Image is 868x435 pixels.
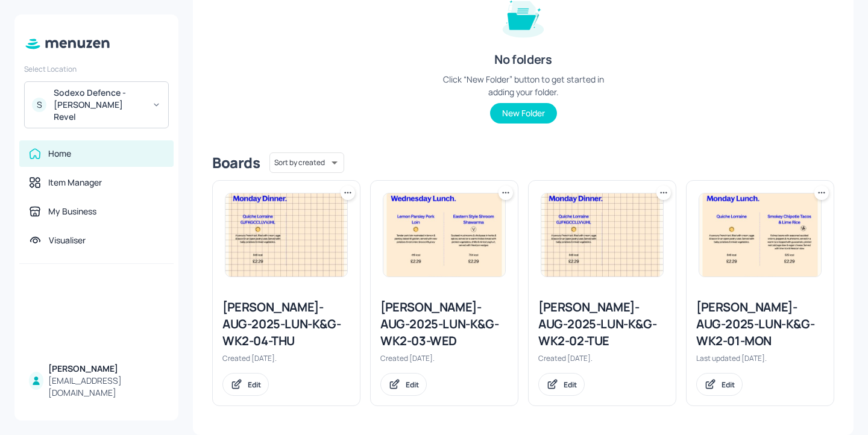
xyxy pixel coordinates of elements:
div: My Business [48,205,96,217]
div: Created [DATE]. [538,353,666,363]
div: [PERSON_NAME]-AUG-2025-LUN-K&G-WK2-03-WED [380,299,508,349]
button: New Folder [490,103,557,124]
div: Created [DATE]. [380,353,508,363]
div: Edit [406,380,419,390]
div: Visualiser [49,234,86,246]
div: Select Location [24,64,169,74]
div: Last updated [DATE]. [696,353,824,363]
div: Boards [212,153,260,172]
div: No folders [494,51,552,68]
div: [PERSON_NAME]-AUG-2025-LUN-K&G-WK2-02-TUE [538,299,666,349]
div: Edit [248,380,261,390]
div: Edit [722,380,735,390]
div: [EMAIL_ADDRESS][DOMAIN_NAME] [48,375,164,399]
div: Sodexo Defence - [PERSON_NAME] Revel [54,87,145,123]
img: 2025-08-29-1756485996641j7g2tzu8y1g.jpeg [699,193,821,277]
div: Edit [564,380,577,390]
img: 2025-08-06-175448710006414mtfxt0123.jpeg [225,193,347,277]
div: Item Manager [48,177,102,189]
div: Created [DATE]. [222,353,350,363]
div: [PERSON_NAME] [48,363,164,375]
div: [PERSON_NAME]-AUG-2025-LUN-K&G-WK2-01-MON [696,299,824,349]
div: Sort by created [269,151,344,175]
div: Home [48,148,71,160]
img: 2025-08-11-1754907516680xo6rin7qh5q.jpeg [383,193,505,277]
div: [PERSON_NAME]-AUG-2025-LUN-K&G-WK2-04-THU [222,299,350,349]
div: Click “New Folder” button to get started in adding your folder. [433,73,614,98]
img: 2025-08-06-175448710006414mtfxt0123.jpeg [541,193,663,277]
div: S [32,98,46,112]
